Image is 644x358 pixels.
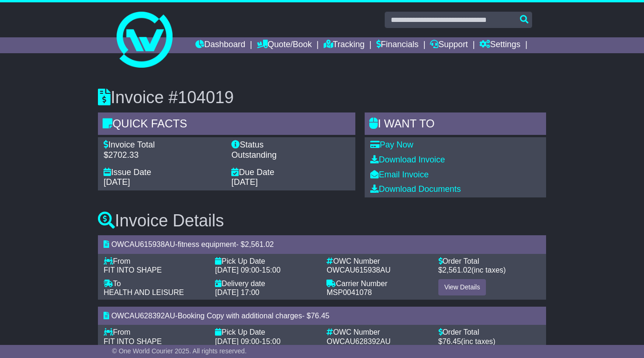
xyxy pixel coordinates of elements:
[370,140,413,149] a: Pay Now
[262,266,281,274] span: 15:00
[370,170,429,179] a: Email Invoice
[438,266,540,274] div: $ (inc taxes)
[104,257,206,266] div: From
[112,347,247,355] span: © One World Courier 2025. All rights reserved.
[231,140,350,150] div: Status
[111,240,175,248] span: OWCAU615938AU
[215,266,259,274] span: [DATE] 09:00
[479,37,520,53] a: Settings
[231,168,350,178] div: Due Date
[438,337,540,346] div: $ (inc taxes)
[324,37,365,53] a: Tracking
[245,240,274,248] span: 2,561.02
[376,37,419,53] a: Financials
[231,150,350,161] div: Outstanding
[326,266,390,274] span: OWCAU615938AU
[111,312,175,320] span: OWCAU628392AU
[430,37,468,53] a: Support
[104,150,222,161] div: $2702.33
[104,177,222,188] div: [DATE]
[262,337,281,345] span: 15:00
[370,155,445,164] a: Download Invoice
[326,257,429,266] div: OWC Number
[215,328,317,337] div: Pick Up Date
[104,168,222,178] div: Issue Date
[98,235,546,253] div: - - $
[311,312,329,320] span: 76.45
[215,288,259,296] span: [DATE] 17:00
[98,307,546,325] div: - - $
[178,240,236,248] span: fitness equipment
[370,184,461,194] a: Download Documents
[215,257,317,266] div: Pick Up Date
[443,266,471,274] span: 2,561.02
[215,337,259,345] span: [DATE] 09:00
[438,328,540,337] div: Order Total
[326,279,429,288] div: Carrier Number
[365,112,546,138] div: I WANT to
[104,337,162,345] span: FIT INTO SHAPE
[104,140,222,150] div: Invoice Total
[326,328,429,337] div: OWC Number
[215,266,317,274] div: -
[326,337,390,345] span: OWCAU628392AU
[104,266,162,274] span: FIT INTO SHAPE
[443,337,461,345] span: 76.45
[195,37,245,53] a: Dashboard
[98,211,546,230] h3: Invoice Details
[104,279,206,288] div: To
[104,288,184,296] span: HEALTH AND LEISURE
[215,279,317,288] div: Delivery date
[438,279,486,295] a: View Details
[231,177,350,188] div: [DATE]
[178,312,302,320] span: Booking Copy with additional charges
[215,337,317,346] div: -
[98,112,355,138] div: Quick Facts
[98,88,546,107] h3: Invoice #104019
[104,328,206,337] div: From
[438,257,540,266] div: Order Total
[326,288,372,296] span: MSP0041078
[257,37,312,53] a: Quote/Book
